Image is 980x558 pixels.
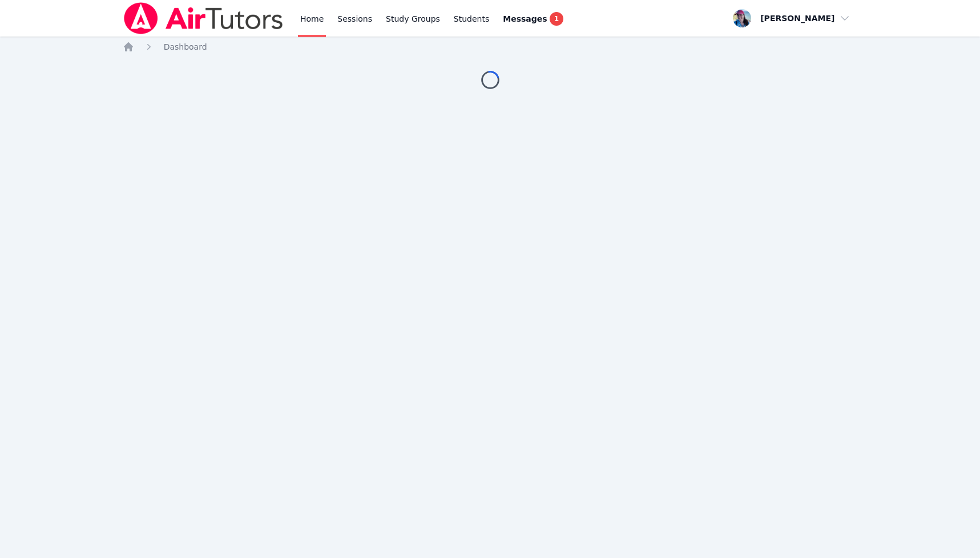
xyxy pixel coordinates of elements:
[123,2,284,34] img: Air Tutors
[123,41,858,53] nav: Breadcrumb
[164,42,207,51] span: Dashboard
[503,13,547,25] span: Messages
[164,41,207,53] a: Dashboard
[550,12,563,26] span: 1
